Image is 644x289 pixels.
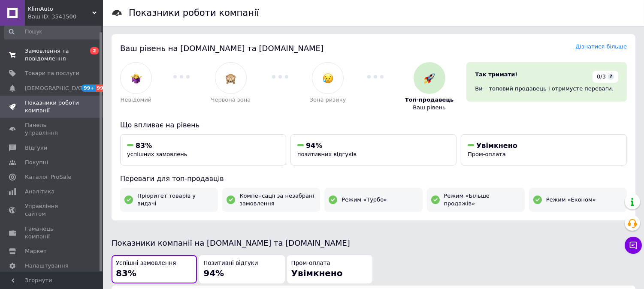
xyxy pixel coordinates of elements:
[323,73,333,84] img: :disappointed_relieved:
[25,188,54,196] span: Аналітика
[116,259,176,268] span: Успішні замовлення
[112,238,350,247] span: Показники компанії на [DOMAIN_NAME] та [DOMAIN_NAME]
[297,151,357,157] span: позитивних відгуків
[203,259,258,268] span: Позитивні відгуки
[28,5,92,13] span: KlimAuto
[25,47,79,63] span: Замовлення та повідомлення
[25,99,79,114] span: Показники роботи компанії
[25,202,79,218] span: Управління сайтом
[90,47,99,54] span: 2
[290,134,457,166] button: 94%позитивних відгуків
[120,134,286,166] button: 83%успішних замовлень
[461,134,627,166] button: УвімкненоПром-оплата
[25,262,69,270] span: Налаштування
[475,85,618,93] div: Ви – топовий продавець і отримуєте переваги.
[468,151,506,157] span: Пром-оплата
[131,73,142,84] img: :woman-shrugging:
[120,44,324,53] span: Ваш рівень на [DOMAIN_NAME] та [DOMAIN_NAME]
[96,84,110,92] span: 99+
[608,74,614,80] span: ?
[25,144,47,152] span: Відгуки
[28,13,103,21] div: Ваш ID: 3543500
[25,159,48,166] span: Покупці
[211,96,251,104] span: Червона зона
[291,268,343,278] span: Увімкнено
[25,121,79,137] span: Панель управління
[120,175,224,183] span: Переваги для топ-продавців
[120,121,200,129] span: Що впливає на рівень
[136,141,152,150] span: 83%
[112,255,197,284] button: Успішні замовлення83%
[424,73,435,84] img: :rocket:
[291,259,330,268] span: Пром-оплата
[121,96,152,104] span: Невідомий
[546,196,596,204] span: Режим «Економ»
[625,237,642,254] button: Чат з покупцем
[25,173,71,181] span: Каталог ProSale
[116,268,136,278] span: 83%
[342,196,387,204] span: Режим «Турбо»
[25,69,79,77] span: Товари та послуги
[25,247,47,255] span: Маркет
[475,71,517,78] span: Так тримати!
[287,255,372,284] button: Пром-оплатаУвімкнено
[575,43,627,50] a: Дізнатися більше
[137,192,214,208] span: Пріоритет товарів у видачі
[129,8,259,18] h1: Показники роботи компанії
[306,141,322,150] span: 94%
[239,192,316,208] span: Компенсації за незабрані замовлення
[25,225,79,241] span: Гаманець компанії
[4,24,101,39] input: Пошук
[203,268,224,278] span: 94%
[405,96,454,104] span: Топ-продавець
[25,84,88,92] span: [DEMOGRAPHIC_DATA]
[593,71,618,83] div: 0/3
[476,141,517,150] span: Увімкнено
[225,73,236,84] img: :see_no_evil:
[199,255,284,284] button: Позитивні відгуки94%
[444,192,520,208] span: Режим «Більше продажів»
[127,151,187,157] span: успішних замовлень
[82,84,96,92] span: 99+
[413,104,446,111] span: Ваш рівень
[310,96,346,104] span: Зона ризику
